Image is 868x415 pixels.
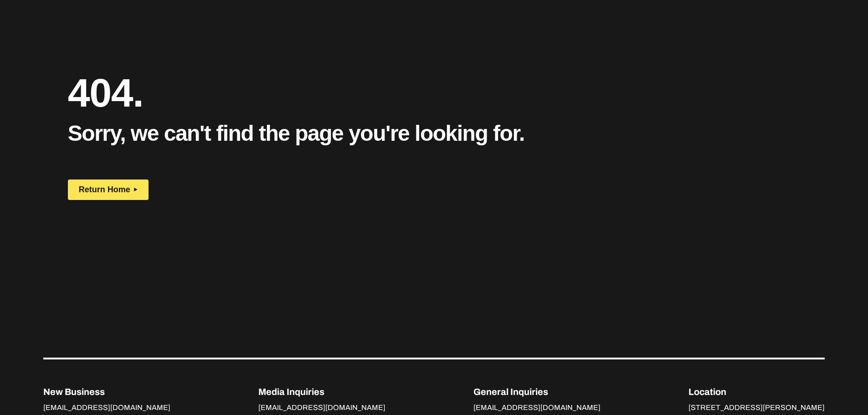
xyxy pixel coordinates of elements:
p: General Inquiries [473,385,601,399]
h1: 404. [68,73,418,113]
a: [EMAIL_ADDRESS][DOMAIN_NAME] [258,404,385,414]
p: Media Inquiries [258,385,385,399]
button: Return Home [68,179,149,200]
a: [EMAIL_ADDRESS][DOMAIN_NAME] [43,404,170,414]
span: Return Home [79,185,130,195]
a: [EMAIL_ADDRESS][DOMAIN_NAME] [473,404,601,414]
h3: Sorry, we can't find the page you're looking for. [68,120,524,147]
p: Location [688,385,825,399]
p: New Business [43,385,170,399]
p: [STREET_ADDRESS][PERSON_NAME] [688,402,825,413]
